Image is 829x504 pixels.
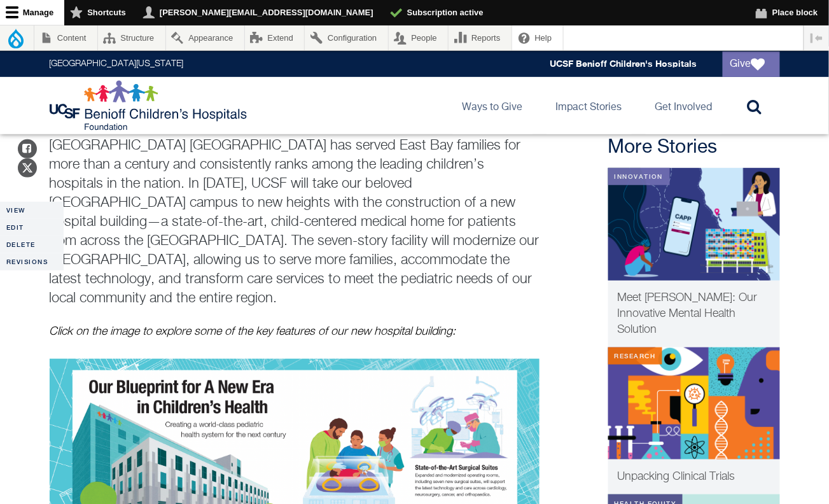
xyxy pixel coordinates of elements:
a: Extend [245,25,305,50]
div: Research [608,347,662,365]
h2: More Stories [608,136,780,159]
img: Meet CAPP [608,168,780,281]
img: Clinical Trials [608,347,780,460]
a: Get Involved [645,77,723,134]
span: Unpacking Clinical Trials [618,471,735,482]
a: Ways to Give [452,77,533,134]
a: Structure [98,25,165,50]
em: Click on the image to explore some of the key features of our new hospital building: [50,326,456,337]
a: Research Clinical Trials Unpacking Clinical Trials [608,347,780,495]
a: [GEOGRAPHIC_DATA][US_STATE] [50,60,184,69]
a: Reports [449,25,512,50]
p: [GEOGRAPHIC_DATA] [GEOGRAPHIC_DATA] has served East Bay families for more than a century and cons... [50,136,540,308]
a: Impact Stories [546,77,632,134]
a: Configuration [305,25,387,50]
a: Help [512,25,563,50]
img: Logo for UCSF Benioff Children's Hospitals Foundation [50,80,250,131]
a: UCSF Benioff Children's Hospitals [550,59,697,69]
a: Content [34,25,97,50]
a: Appearance [166,25,244,50]
a: People [389,25,449,50]
button: Vertical orientation [804,25,829,50]
div: Innovation [608,168,670,185]
a: Give [723,52,780,77]
a: Innovation Meet CAPP Meet [PERSON_NAME]: Our Innovative Mental Health Solution [608,168,780,347]
span: Meet [PERSON_NAME]: Our Innovative Mental Health Solution [618,292,758,335]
